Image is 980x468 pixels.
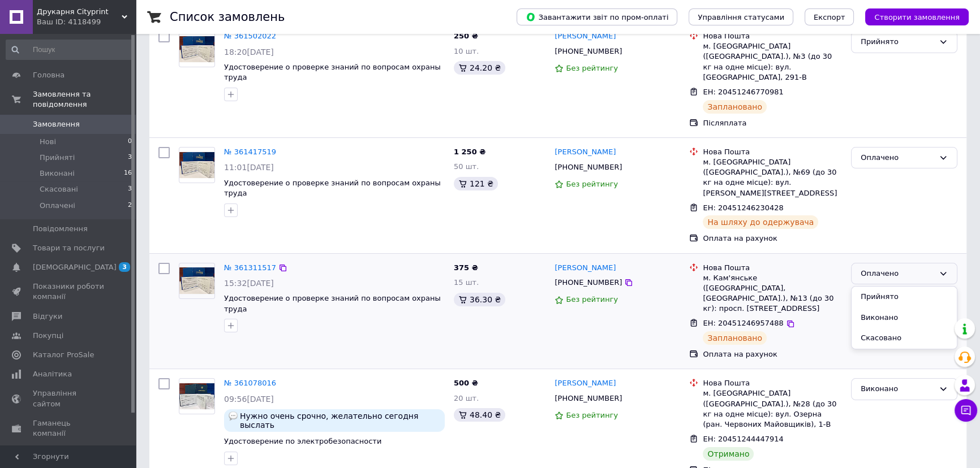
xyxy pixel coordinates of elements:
[224,179,441,198] a: Удостоверение о проверке знаний по вопросам охраны труда
[526,12,668,22] span: Завантажити звіт по пром-оплаті
[555,263,616,274] a: [PERSON_NAME]
[454,148,485,156] span: 1 250 ₴
[179,31,215,67] a: Фото товару
[224,279,274,288] span: 15:32[DATE]
[852,307,957,328] li: Виконано
[517,8,677,25] button: Завантажити звіт по пром-оплаті
[229,411,238,421] img: :speech_balloon:
[6,40,133,60] input: Пошук
[703,388,842,430] div: м. [GEOGRAPHIC_DATA] ([GEOGRAPHIC_DATA].), №28 (до 30 кг на одне місце): вул. Озерна (ран. Червон...
[33,281,105,302] span: Показники роботи компанії
[33,89,136,110] span: Замовлення та повідомлення
[37,7,122,17] span: Друкарня Cityprint
[33,388,105,409] span: Управління сайтом
[703,41,842,83] div: м. [GEOGRAPHIC_DATA] ([GEOGRAPHIC_DATA].), №3 (до 30 кг на одне місце): вул. [GEOGRAPHIC_DATA], 2...
[454,162,479,171] span: 50 шт.
[874,13,960,21] span: Створити замовлення
[861,36,934,48] div: Прийнято
[703,273,842,314] div: м. Кам'янське ([GEOGRAPHIC_DATA], [GEOGRAPHIC_DATA].), №13 (до 30 кг): просп. [STREET_ADDRESS]
[861,268,934,280] div: Оплачено
[37,17,136,27] div: Ваш ID: 4118499
[33,331,63,341] span: Покупці
[224,163,274,172] span: 11:01[DATE]
[454,379,478,387] span: 500 ₴
[805,8,854,25] button: Експорт
[703,233,842,244] div: Оплата на рахунок
[454,293,505,306] div: 36.30 ₴
[128,137,132,147] span: 0
[170,10,285,24] h1: Список замовлень
[454,408,505,422] div: 48.40 ₴
[454,394,479,402] span: 20 шт.
[555,31,616,42] a: [PERSON_NAME]
[224,263,276,272] a: № 361311517
[566,180,618,188] span: Без рейтингу
[454,278,479,287] span: 15 шт.
[224,47,274,57] span: 18:20[DATE]
[955,399,977,422] button: Чат з покупцем
[703,378,842,388] div: Нова Пошта
[128,184,132,194] span: 3
[566,64,618,72] span: Без рейтингу
[555,378,616,389] a: [PERSON_NAME]
[454,177,498,190] div: 121 ₴
[861,383,934,395] div: Виконано
[852,328,957,349] li: Скасовано
[703,157,842,198] div: м. [GEOGRAPHIC_DATA] ([GEOGRAPHIC_DATA].), №69 (до 30 кг на одне місце): вул. [PERSON_NAME][STREE...
[224,294,441,313] a: Удостоверение о проверке знаний по вопросам охраны труда
[552,160,624,175] div: [PHONE_NUMBER]
[40,137,56,147] span: Нові
[179,383,214,410] img: Фото товару
[865,8,969,25] button: Створити замовлення
[703,435,783,443] span: ЕН: 20451244447914
[703,147,842,157] div: Нова Пошта
[854,12,969,21] a: Створити замовлення
[40,184,78,194] span: Скасовані
[224,148,276,156] a: № 361417519
[703,215,818,229] div: На шляху до одержувача
[33,224,88,234] span: Повідомлення
[224,379,276,387] a: № 361078016
[240,411,440,430] span: Нужно очень срочно, желательно сегодня выслать
[703,319,783,327] span: ЕН: 20451246957488
[33,311,62,322] span: Відгуки
[33,119,80,129] span: Замовлення
[703,349,842,359] div: Оплата на рахунок
[224,437,381,445] a: Удостоверение по электробезопасности
[33,369,72,379] span: Аналітика
[33,350,94,360] span: Каталог ProSale
[703,447,754,461] div: Отримано
[40,201,75,211] span: Оплачені
[128,153,132,163] span: 3
[224,32,276,40] a: № 361502022
[552,275,624,290] div: [PHONE_NUMBER]
[40,153,75,163] span: Прийняті
[179,152,214,179] img: Фото товару
[179,263,215,299] a: Фото товару
[179,378,215,414] a: Фото товару
[566,411,618,419] span: Без рейтингу
[454,47,479,55] span: 10 шт.
[179,36,214,63] img: Фото товару
[33,418,105,439] span: Гаманець компанії
[33,262,117,272] span: [DEMOGRAPHIC_DATA]
[703,118,842,128] div: Післяплата
[703,263,842,273] div: Нова Пошта
[852,287,957,307] li: Прийнято
[689,8,793,25] button: Управління статусами
[703,331,767,345] div: Заплановано
[703,31,842,41] div: Нова Пошта
[119,262,130,272] span: 3
[698,13,784,21] span: Управління статусами
[703,203,783,212] span: ЕН: 20451246230428
[703,100,767,114] div: Заплановано
[454,61,505,75] div: 24.20 ₴
[566,295,618,304] span: Без рейтингу
[552,391,624,406] div: [PHONE_NUMBER]
[555,147,616,158] a: [PERSON_NAME]
[124,168,132,179] span: 16
[224,63,441,82] a: Удостоверение о проверке знаний по вопросам охраны труда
